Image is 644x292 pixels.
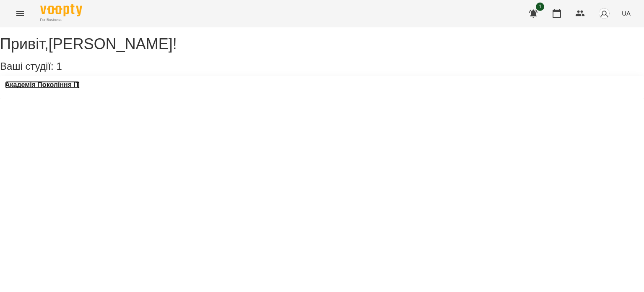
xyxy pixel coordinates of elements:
button: Menu [10,3,30,24]
a: Академія Покоління ІТ [5,81,80,89]
img: Voopty Logo [40,4,82,16]
span: For Business [40,17,82,23]
span: UA [622,9,631,18]
button: UA [618,5,634,21]
span: 1 [56,61,62,72]
span: 1 [536,3,544,11]
img: avatar_s.png [598,8,610,19]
